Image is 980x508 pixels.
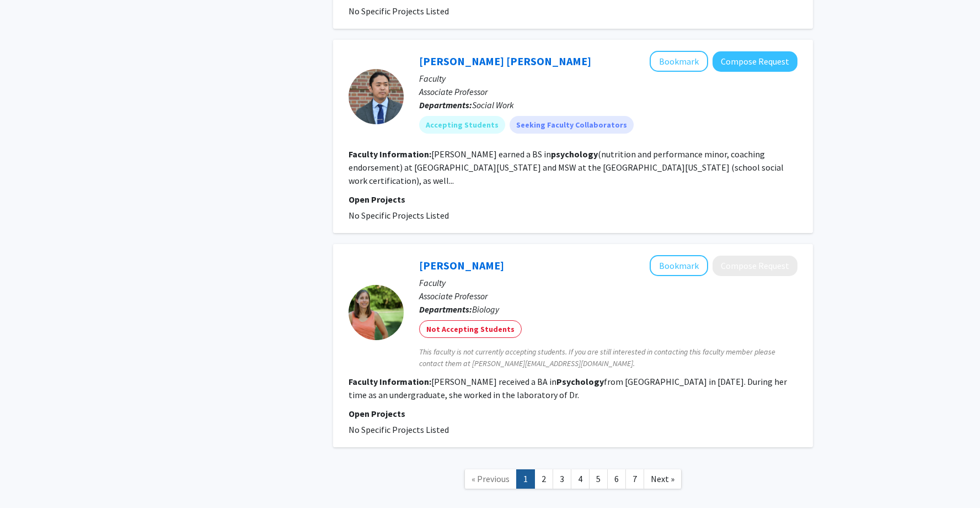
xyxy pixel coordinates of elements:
b: Faculty Information: [349,376,431,387]
a: 6 [607,469,626,489]
a: Next [644,469,682,489]
button: Compose Request to Jessica Santollo [713,256,797,276]
mat-chip: Not Accepting Students [419,320,522,338]
button: Add Tarkington Newman to Bookmarks [650,51,708,72]
button: Add Jessica Santollo to Bookmarks [650,255,708,276]
p: Associate Professor [419,85,797,98]
b: Departments: [419,99,472,110]
a: 5 [589,469,608,489]
p: Associate Professor [419,289,797,303]
span: No Specific Projects Listed [349,424,449,435]
a: 7 [625,469,644,489]
a: [PERSON_NAME] [419,258,504,272]
a: [PERSON_NAME] [PERSON_NAME] [419,54,591,68]
p: Open Projects [349,407,797,420]
mat-chip: Seeking Faculty Collaborators [510,116,634,134]
span: This faculty is not currently accepting students. If you are still interested in contacting this ... [419,346,797,369]
p: Open Projects [349,193,797,206]
button: Compose Request to Tarkington Newman [713,51,797,72]
span: « Previous [472,473,510,484]
span: Social Work [472,99,514,110]
p: Faculty [419,72,797,85]
b: Departments: [419,304,472,315]
span: No Specific Projects Listed [349,210,449,221]
a: 4 [571,469,590,489]
span: Next » [651,473,674,484]
b: Faculty Information: [349,149,431,160]
fg-read-more: [PERSON_NAME] received a BA in from [GEOGRAPHIC_DATA] in [DATE]. During her time as an undergradu... [349,376,787,400]
b: psychology [551,149,598,160]
a: 2 [534,469,553,489]
a: 1 [516,469,535,489]
mat-chip: Accepting Students [419,116,505,134]
nav: Page navigation [333,458,813,503]
b: Psychology [556,376,604,387]
p: Faculty [419,276,797,289]
fg-read-more: [PERSON_NAME] earned a BS in (nutrition and performance minor, coaching endorsement) at [GEOGRAPH... [349,149,784,186]
a: Previous Page [464,469,517,489]
span: No Specific Projects Listed [349,6,449,17]
a: 3 [553,469,571,489]
iframe: Chat [8,458,47,500]
span: Biology [472,304,499,315]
